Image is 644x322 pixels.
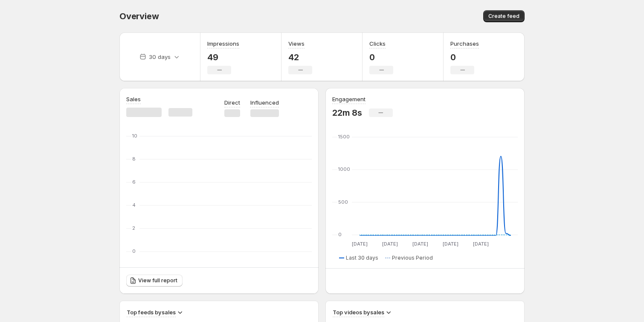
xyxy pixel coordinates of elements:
[132,225,135,231] text: 2
[338,166,350,172] text: 1000
[132,202,136,208] text: 4
[412,241,428,247] text: [DATE]
[127,308,176,316] h3: Top feeds by sales
[132,179,136,185] text: 6
[392,255,433,261] span: Previous Period
[288,52,312,62] p: 42
[369,52,393,62] p: 0
[207,52,239,62] p: 49
[450,39,479,48] h3: Purchases
[288,39,305,48] h3: Views
[332,95,366,103] h3: Engagement
[382,241,398,247] text: [DATE]
[483,10,525,22] button: Create feed
[250,98,279,107] p: Influenced
[119,11,159,21] span: Overview
[132,248,136,254] text: 0
[333,308,384,316] h3: Top videos by sales
[369,39,386,48] h3: Clicks
[488,13,519,20] span: Create feed
[132,156,136,162] text: 8
[132,133,137,139] text: 10
[338,134,350,140] text: 1500
[126,275,183,287] a: View full report
[138,277,177,284] span: View full report
[450,52,479,62] p: 0
[338,231,342,237] text: 0
[338,199,348,205] text: 500
[149,53,171,61] p: 30 days
[126,95,141,103] h3: Sales
[207,39,239,48] h3: Impressions
[443,241,458,247] text: [DATE]
[352,241,368,247] text: [DATE]
[473,241,489,247] text: [DATE]
[346,255,378,261] span: Last 30 days
[224,98,240,107] p: Direct
[332,108,362,118] p: 22m 8s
